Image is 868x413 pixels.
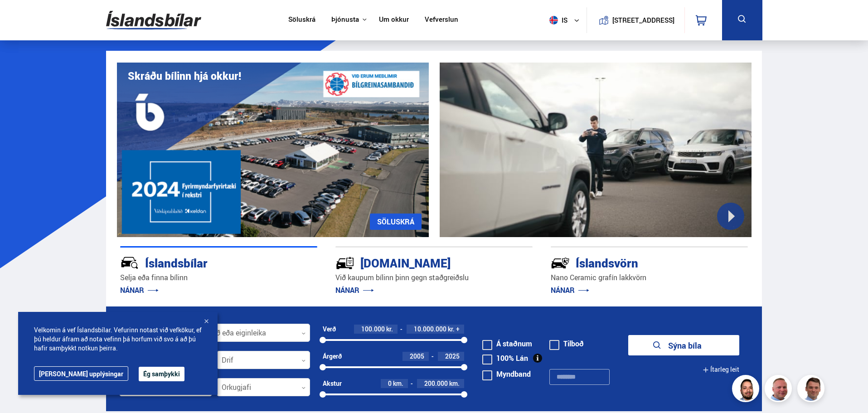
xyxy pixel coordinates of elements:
div: Akstur [323,380,342,387]
img: svg+xml;base64,PHN2ZyB4bWxucz0iaHR0cDovL3d3dy53My5vcmcvMjAwMC9zdmciIHdpZHRoPSI1MTIiIGhlaWdodD0iNT... [549,16,558,24]
span: km. [393,380,403,387]
img: FbJEzSuNWCJXmdc-.webp [799,376,826,403]
span: kr. [448,326,455,333]
img: nhp88E3Fdnt1Opn2.png [733,376,761,403]
div: Árgerð [323,353,342,360]
span: kr. [386,326,393,333]
img: G0Ugv5HjCgRt.svg [106,5,201,35]
div: Íslandsvörn [551,254,716,270]
a: Um okkur [379,15,409,25]
a: [STREET_ADDRESS] [592,7,679,33]
span: 100.000 [361,325,385,333]
span: Velkomin á vef Íslandsbílar. Vefurinn notast við vefkökur, ef þú heldur áfram að nota vefinn þá h... [34,326,202,353]
label: Tilboð [549,340,584,347]
button: [STREET_ADDRESS] [616,16,671,24]
span: + [456,326,460,333]
label: Á staðnum [482,340,532,347]
p: Við kaupum bílinn þinn gegn staðgreiðslu [335,272,533,283]
span: 2005 [410,352,424,360]
span: 10.000.000 [414,325,446,333]
a: SÖLUSKRÁ [370,214,422,230]
img: siFngHWaQ9KaOqBr.png [766,376,793,403]
img: JRvxyua_JYH6wB4c.svg [120,253,139,272]
button: Þjónusta [331,15,359,24]
span: is [546,16,568,24]
a: NÁNAR [335,285,374,295]
button: Sýna bíla [628,335,739,355]
a: Söluskrá [288,15,315,25]
button: Ítarleg leit [703,360,739,380]
button: is [546,7,587,34]
p: Nano Ceramic grafín lakkvörn [551,272,748,283]
span: 0 [388,379,392,388]
a: NÁNAR [120,285,159,295]
img: tr5P-W3DuiFaO7aO.svg [335,253,354,272]
button: Ég samþykki [139,367,184,381]
a: Vefverslun [425,15,458,25]
div: Íslandsbílar [120,254,285,270]
img: eKx6w-_Home_640_.png [117,63,429,237]
label: Myndband [482,370,531,378]
div: Verð [323,326,336,333]
div: [DOMAIN_NAME] [335,254,500,270]
span: 200.000 [424,379,448,388]
p: Selja eða finna bílinn [120,272,317,283]
span: km. [449,380,460,387]
label: 100% Lán [482,355,528,362]
a: NÁNAR [551,285,589,295]
a: [PERSON_NAME] upplýsingar [34,366,128,381]
span: 2025 [445,352,460,360]
h1: Skráðu bílinn hjá okkur! [128,70,241,82]
img: -Svtn6bYgwAsiwNX.svg [551,253,570,272]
